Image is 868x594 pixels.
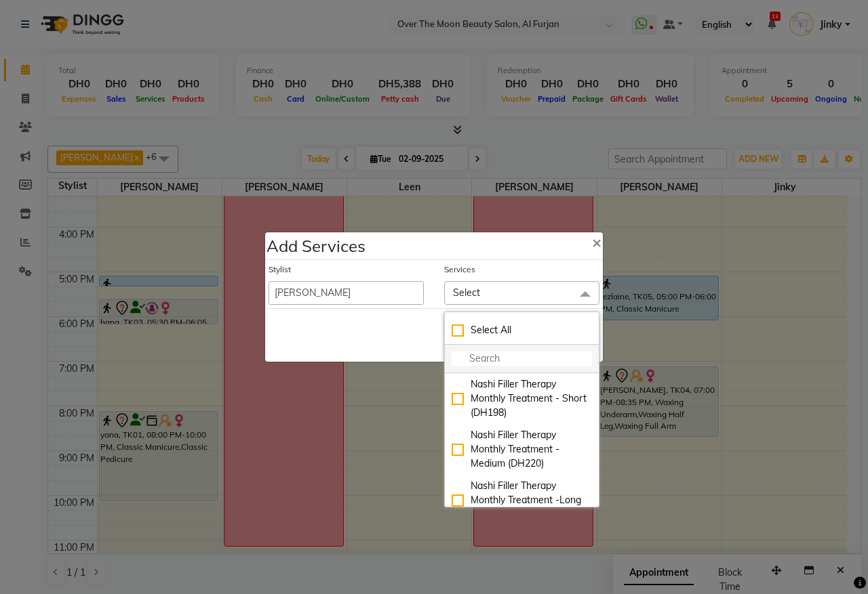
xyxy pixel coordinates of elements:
input: multiselect-search [452,352,592,366]
label: Stylist [269,263,291,276]
span: Select [453,287,480,299]
button: Close [581,223,612,261]
div: Nashi Filler Therapy Monthly Treatment -Medium (DH220) [452,428,592,471]
div: Nashi Filler Therapy Monthly Treatment -Long (DH242) [452,479,592,522]
span: × [592,232,601,252]
h4: Add Services [267,234,366,258]
div: Nashi Filler Therapy Monthly Treatment - Short (DH198) [452,377,592,420]
label: Services [444,263,475,276]
div: Select All [452,323,592,337]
